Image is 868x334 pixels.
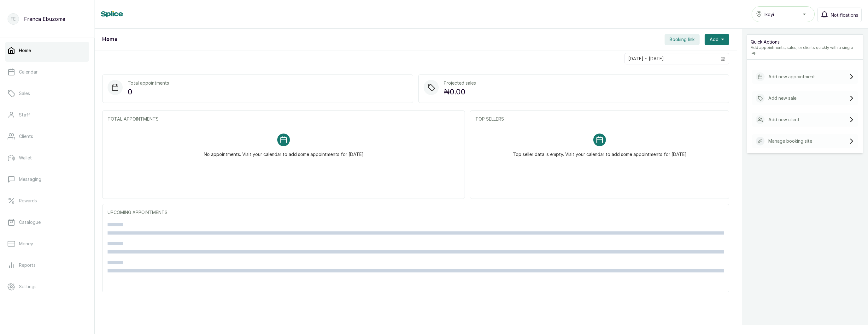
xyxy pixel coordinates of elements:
[5,235,89,253] a: Money
[5,42,89,59] a: Home
[19,155,32,161] p: Wallet
[102,36,117,43] h1: Home
[19,112,30,118] p: Staff
[19,133,33,140] p: Clients
[721,57,725,61] svg: calendar
[128,86,169,98] p: 0
[5,299,89,317] a: Support
[128,80,169,86] p: Total appointments
[705,34,729,45] button: Add
[444,80,476,86] p: Projected sales
[5,170,89,188] a: Messaging
[817,8,862,22] button: Notifications
[751,45,859,55] p: Add appointments, sales, or clients quickly with a single tap.
[19,198,37,204] p: Rewards
[19,283,37,290] p: Settings
[5,149,89,167] a: Wallet
[475,116,724,122] p: TOP SELLERS
[108,116,460,122] p: TOTAL APPOINTMENTS
[5,85,89,102] a: Sales
[5,128,89,145] a: Clients
[765,11,774,18] span: Ikoyi
[768,74,815,80] p: Add new appointment
[752,6,815,22] button: Ikoyi
[19,305,36,311] p: Support
[710,36,718,43] span: Add
[11,16,16,22] p: FE
[5,213,89,231] a: Catalogue
[5,106,89,124] a: Staff
[5,63,89,81] a: Calendar
[751,39,859,45] p: Quick Actions
[204,146,364,158] p: No appointments. Visit your calendar to add some appointments for [DATE]
[5,256,89,274] a: Reports
[5,192,89,210] a: Rewards
[768,116,800,123] p: Add new client
[513,146,687,158] p: Top seller data is empty. Visit your calendar to add some appointments for [DATE]
[19,219,41,225] p: Catalogue
[768,138,812,144] p: Manage booking site
[19,90,30,97] p: Sales
[831,12,858,18] span: Notifications
[19,47,31,54] p: Home
[19,241,33,247] p: Money
[768,95,796,101] p: Add new sale
[5,278,89,295] a: Settings
[665,34,700,45] button: Booking link
[670,36,695,43] span: Booking link
[444,86,476,98] p: ₦0.00
[19,176,41,182] p: Messaging
[108,209,724,216] p: UPCOMING APPOINTMENTS
[19,69,38,75] p: Calendar
[625,53,717,64] input: Select date
[19,262,36,268] p: Reports
[24,15,65,23] p: Franca Ebuzome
